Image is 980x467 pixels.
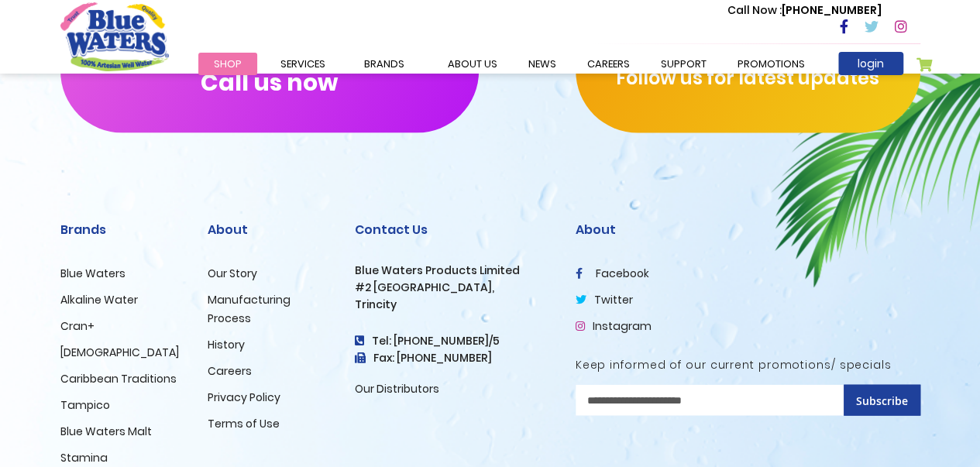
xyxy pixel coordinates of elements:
[576,266,649,281] a: facebook
[722,53,820,75] a: Promotions
[208,416,280,431] a: Terms of Use
[60,371,177,386] a: Caribbean Traditions
[838,52,903,75] a: login
[355,222,552,237] h2: Contact Us
[208,363,252,379] a: Careers
[576,359,920,372] h5: Keep informed of our current promotions/ specials
[576,222,920,237] h2: About
[60,266,126,281] a: Blue Waters
[645,53,722,75] a: support
[844,385,920,416] button: Subscribe
[60,222,184,237] h2: Brands
[355,298,552,311] h3: Trincity
[355,264,552,277] h3: Blue Waters Products Limited
[60,318,95,334] a: Cran+
[355,352,552,365] h3: Fax: [PHONE_NUMBER]
[355,335,552,348] h4: Tel: [PHONE_NUMBER]/5
[60,345,179,360] a: [DEMOGRAPHIC_DATA]
[576,64,920,92] p: Follow us for latest updates
[60,2,169,70] a: store logo
[280,57,325,71] span: Services
[60,292,138,307] a: Alkaline Water
[572,53,645,75] a: careers
[576,292,633,307] a: twitter
[727,2,882,19] p: [PHONE_NUMBER]
[355,381,439,397] a: Our Distributors
[208,292,291,326] a: Manufacturing Process
[60,450,108,465] a: Stamina
[208,390,280,405] a: Privacy Policy
[208,222,332,237] h2: About
[432,53,513,75] a: about us
[513,53,572,75] a: News
[576,318,652,334] a: Instagram
[201,78,338,87] span: Call us now
[208,337,245,352] a: History
[364,57,404,71] span: Brands
[856,393,908,408] span: Subscribe
[60,424,152,439] a: Blue Waters Malt
[355,281,552,294] h3: #2 [GEOGRAPHIC_DATA],
[214,57,242,71] span: Shop
[727,2,782,18] span: Call Now :
[208,266,257,281] a: Our Story
[60,397,110,413] a: Tampico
